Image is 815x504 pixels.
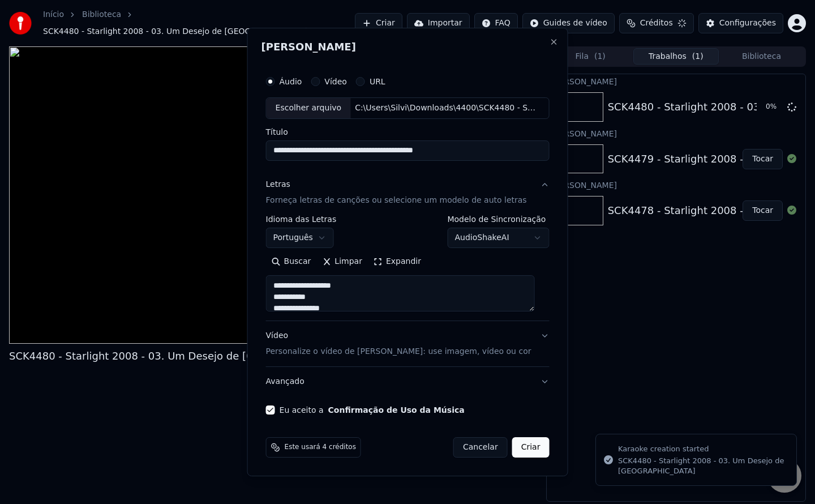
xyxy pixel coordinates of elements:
[280,406,465,414] label: Eu aceito a
[266,179,290,190] div: Letras
[266,253,317,271] button: Buscar
[266,330,531,357] div: Vídeo
[266,170,550,215] button: LetrasForneça letras de canções ou selecione um modelo de auto letras
[261,42,554,52] h2: [PERSON_NAME]
[512,437,550,458] button: Criar
[324,78,347,86] label: Vídeo
[266,128,550,136] label: Título
[266,195,527,206] p: Forneça letras de canções ou selecione um modelo de auto letras
[266,215,550,321] div: LetrasForneça letras de canções ou selecione um modelo de auto letras
[368,253,427,271] button: Expandir
[370,78,385,86] label: URL
[285,443,356,452] span: Este usará 4 créditos
[266,346,531,357] p: Personalize o vídeo de [PERSON_NAME]: use imagem, vídeo ou cor
[447,215,549,223] label: Modelo de Sincronização
[350,102,543,114] div: C:\Users\Silvi\Downloads\4400\SCK4480 - Starlight 2008 - 03. Um Desejo de [DATE].mp3
[266,215,337,223] label: Idioma das Letras
[266,321,550,366] button: VídeoPersonalize o vídeo de [PERSON_NAME]: use imagem, vídeo ou cor
[267,98,351,118] div: Escolher arquivo
[280,78,302,86] label: Áudio
[266,367,550,396] button: Avançado
[316,253,368,271] button: Limpar
[328,406,465,414] button: Eu aceito a
[453,437,508,458] button: Cancelar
